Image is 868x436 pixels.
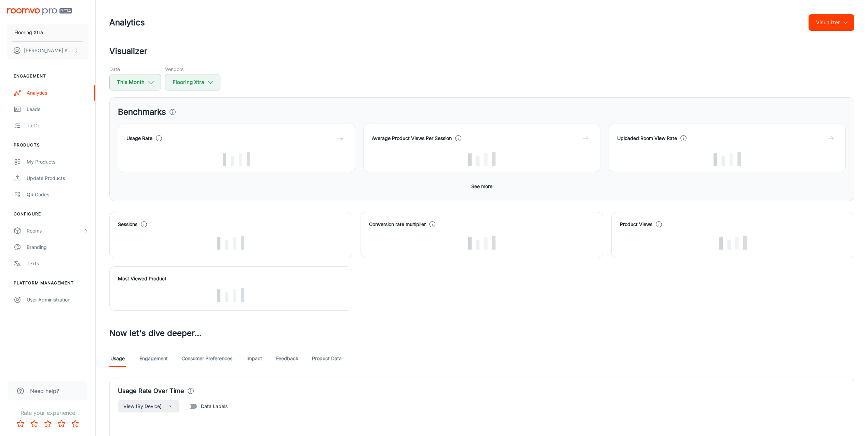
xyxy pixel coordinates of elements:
img: Roomvo PRO Beta [7,8,72,15]
button: See more [469,180,495,193]
div: QR Codes [27,191,89,198]
img: Loading [719,236,747,250]
p: Rate your experience [5,409,90,417]
a: Feedback [276,350,298,367]
p: Flooring Xtra [14,29,43,36]
button: Flooring Xtra [165,74,220,90]
h4: Uploaded Room View Rate [617,135,677,142]
button: Flooring Xtra [7,24,89,41]
div: User Administration [27,296,89,304]
div: My Products [27,158,89,166]
button: Visualizer [809,14,854,31]
div: Texts [27,260,89,267]
h3: Now let's dive deeper... [109,327,854,339]
h4: Usage Rate Over Time [118,386,184,396]
span: View (By Device) [123,402,162,410]
div: To-do [27,122,89,129]
h4: Average Product Views Per Session [372,135,452,142]
button: View (By Device) [118,400,179,412]
img: Loading [223,152,250,166]
div: Rooms [27,227,83,235]
h3: Benchmarks [118,106,166,118]
img: Loading [468,152,496,166]
div: Analytics [27,89,89,97]
a: Impact [246,350,262,367]
button: Rate 4 star [55,417,68,431]
img: Loading [217,288,244,302]
button: [PERSON_NAME] Khurana [7,42,89,59]
img: Loading [468,236,496,250]
h4: Conversion rate multiplier [369,221,426,228]
button: This Month [109,74,161,90]
a: Consumer Preferences [181,350,232,367]
h2: Visualizer [109,45,854,57]
a: Usage [109,350,126,367]
a: Engagement [139,350,168,367]
p: [PERSON_NAME] Khurana [24,47,72,54]
h4: Product Views [620,221,652,228]
h4: Usage Rate [126,135,152,142]
div: Update Products [27,174,89,182]
span: Need help? [30,387,59,395]
button: Rate 3 star [41,417,55,431]
div: Leads [27,106,89,113]
h4: Sessions [118,221,137,228]
h5: Date [109,66,161,73]
button: Rate 2 star [27,417,41,431]
img: Loading [217,236,244,250]
div: Branding [27,243,89,251]
img: Loading [714,152,741,166]
button: Rate 1 star [14,417,27,431]
span: Data Labels [201,403,228,410]
h5: Vendors [165,66,220,73]
button: Rate 5 star [68,417,82,431]
h4: Most Viewed Product [118,275,344,282]
h1: Analytics [109,16,145,29]
a: Product Data [312,350,342,367]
